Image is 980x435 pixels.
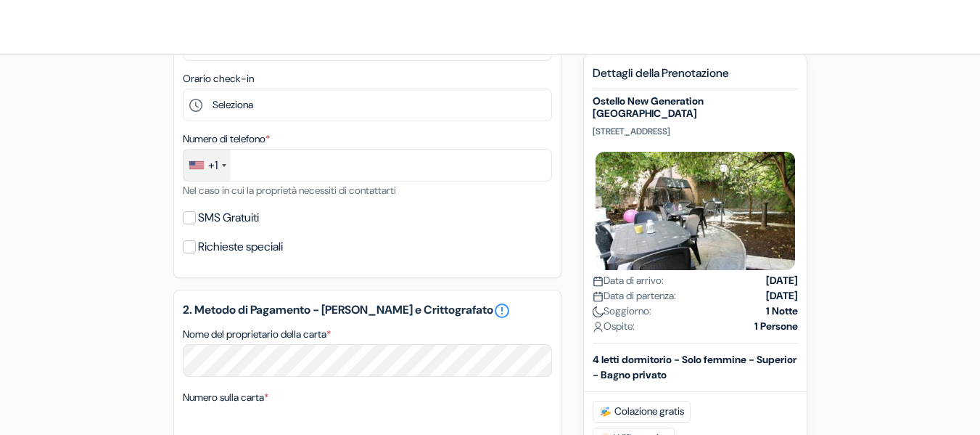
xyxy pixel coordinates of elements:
[593,352,796,381] b: 4 letti dormitorio - Solo femmine - Superior - Bagno privato
[599,405,612,417] img: free_breakfast.svg
[593,321,604,332] img: user_icon.svg
[593,272,664,288] span: Data di arrivo:
[183,71,254,86] label: Orario check-in
[198,208,259,228] label: SMS Gratuiti
[198,237,283,257] label: Richieste speciali
[593,400,691,422] span: Colazione gratis
[183,184,396,197] small: Nel caso in cui la proprietà necessiti di contattarti
[593,66,798,89] h5: Dettagli della Prenotazione
[766,272,798,288] strong: [DATE]
[183,390,268,405] label: Numero sulla carta
[183,327,331,342] label: Nome del proprietario della carta
[493,302,511,320] a: error_outline
[593,288,676,303] span: Data di partenza:
[593,275,604,286] img: calendar.svg
[766,303,798,318] strong: 1 Notte
[593,290,604,301] img: calendar.svg
[208,157,218,174] div: +1
[766,288,798,303] strong: [DATE]
[17,15,199,40] img: OstelliDellaGioventu.com
[593,306,604,317] img: moon.svg
[593,125,798,137] p: [STREET_ADDRESS]
[593,303,651,318] span: Soggiorno:
[183,302,552,320] h5: 2. Metodo di Pagamento - [PERSON_NAME] e Crittografato
[593,95,798,120] h5: Ostello New Generation [GEOGRAPHIC_DATA]
[183,131,270,147] label: Numero di telefono
[754,318,798,333] strong: 1 Persone
[593,318,635,333] span: Ospite:
[184,150,231,181] div: United States: +1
